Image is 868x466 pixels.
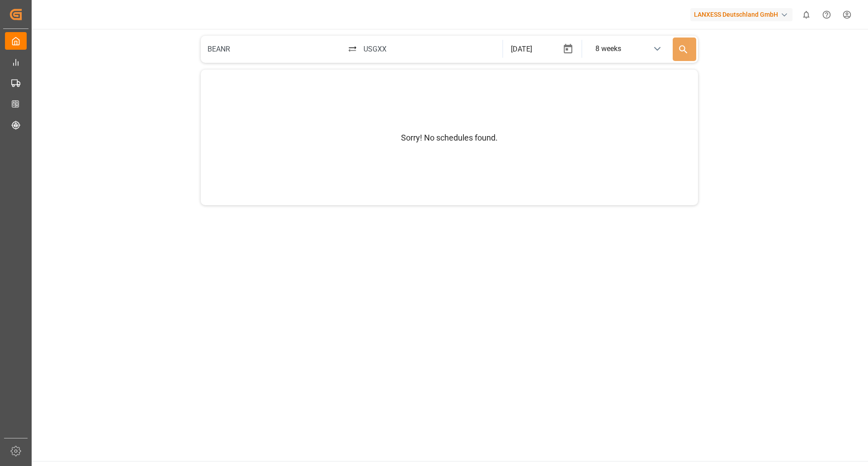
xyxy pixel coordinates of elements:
p: Sorry! No schedules found. [401,132,498,144]
button: Search [673,38,696,61]
input: City / Port of arrival [358,38,500,60]
div: LANXESS Deutschland GmbH [690,8,793,21]
div: 8 weeks [595,43,621,54]
button: Help Center [816,5,837,25]
button: show 0 new notifications [796,5,816,25]
input: City / Port of departure [203,38,345,60]
button: LANXESS Deutschland GmbH [690,6,796,23]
